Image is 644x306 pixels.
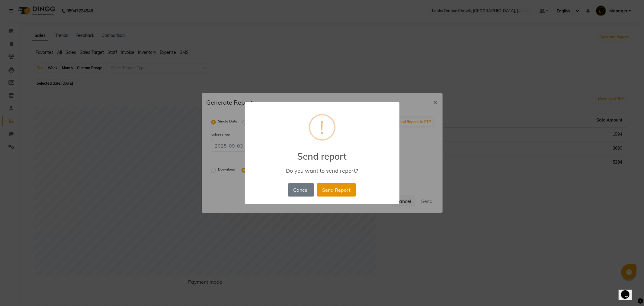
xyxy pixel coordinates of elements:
button: Send Report [317,183,356,197]
div: ! [320,115,324,139]
button: Cancel [288,183,314,197]
div: Do you want to send report? [253,167,390,174]
h2: Send report [245,144,399,162]
iframe: chat widget [619,282,638,300]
